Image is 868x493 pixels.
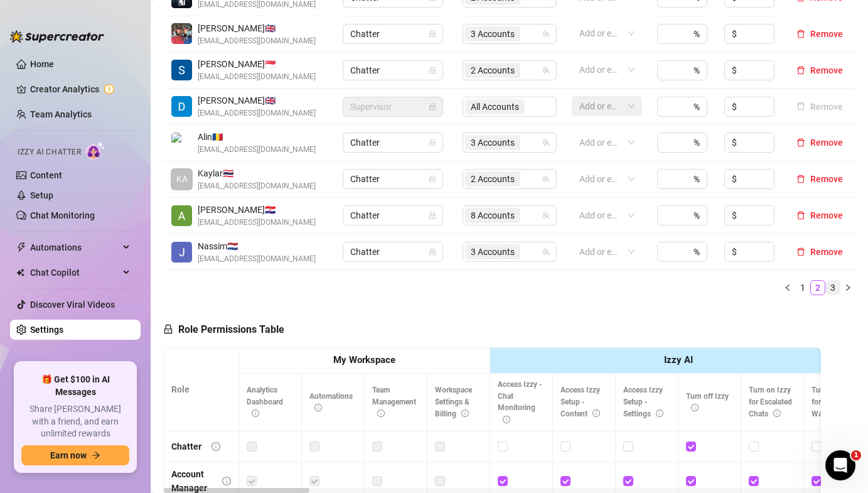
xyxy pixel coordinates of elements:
span: lock [429,67,436,74]
span: Chatter [350,206,436,225]
span: delete [796,30,805,38]
button: Remove [791,63,848,78]
li: 2 [810,280,825,295]
span: 2 Accounts [471,172,515,186]
img: AI Chatter [86,141,105,160]
span: team [542,67,550,74]
span: Automations [30,237,119,257]
strong: My Workspace [333,354,395,366]
a: Team Analytics [30,109,92,119]
span: arrow-right [92,451,100,460]
span: Kaylar 🇹🇭 [198,166,316,180]
span: Access Izzy Setup - Content [560,386,600,418]
span: Chatter [350,24,436,43]
span: Chatter [350,170,436,188]
span: Team Management [372,386,416,418]
span: Turn off Izzy [686,392,729,413]
span: [EMAIL_ADDRESS][DOMAIN_NAME] [198,107,316,119]
span: Remove [810,138,843,148]
span: Turn on Izzy for Time Wasters [812,386,854,418]
span: info-circle [773,409,781,417]
button: Remove [791,244,848,259]
span: delete [796,211,805,220]
span: delete [796,175,805,183]
button: Remove [791,208,848,223]
span: info-circle [592,409,600,417]
span: Access Izzy - Chat Monitoring [498,380,542,425]
a: Discover Viral Videos [30,300,115,310]
button: Earn nowarrow-right [21,445,129,465]
span: lock [429,175,436,183]
span: Chatter [350,133,436,152]
span: 3 Accounts [471,245,515,259]
iframe: Intercom live chat [825,450,855,480]
span: [PERSON_NAME] 🇸🇬 [198,57,316,71]
button: Remove [791,26,848,41]
img: Alin [171,133,192,153]
a: Chat Monitoring [30,210,95,220]
span: info-circle [377,409,385,417]
span: lock [429,103,436,111]
span: Automations [309,392,353,413]
span: 🎁 Get $100 in AI Messages [21,374,129,398]
span: Chatter [350,242,436,261]
button: left [780,280,795,295]
span: 2 Accounts [471,63,515,77]
img: Nassim [171,242,192,263]
button: Remove [791,99,848,114]
span: [EMAIL_ADDRESS][DOMAIN_NAME] [198,217,316,229]
span: [EMAIL_ADDRESS][DOMAIN_NAME] [198,253,316,265]
span: Alin 🇷🇴 [198,130,316,144]
img: William Jordan [171,23,192,44]
strong: Izzy AI [664,354,693,366]
span: lock [429,139,436,146]
span: team [542,175,550,183]
li: Next Page [840,280,855,295]
span: lock [429,30,436,38]
span: 2 Accounts [465,63,520,78]
span: Izzy AI Chatter [18,146,81,158]
span: [EMAIL_ADDRESS][DOMAIN_NAME] [198,144,316,156]
span: delete [796,247,805,256]
span: Remove [810,29,843,39]
span: Analytics Dashboard [247,386,283,418]
span: lock [429,212,436,219]
span: lock [163,324,173,334]
a: 3 [826,281,840,295]
li: Previous Page [780,280,795,295]
span: left [784,284,791,291]
span: 3 Accounts [471,27,515,41]
span: right [844,284,852,291]
span: Earn now [50,450,87,460]
span: team [542,139,550,146]
img: logo-BBDzfeDw.svg [10,30,104,43]
a: 1 [796,281,810,295]
span: 2 Accounts [465,171,520,187]
span: Nassim 🇳🇱 [198,239,316,253]
th: Role [164,348,239,431]
span: Share [PERSON_NAME] with a friend, and earn unlimited rewards [21,403,129,440]
span: info-circle [656,409,663,417]
span: Chat Copilot [30,263,119,283]
span: info-circle [222,477,231,485]
a: Home [30,59,54,69]
span: info-circle [252,409,259,417]
button: Remove [791,171,848,187]
span: Remove [810,247,843,257]
span: Remove [810,174,843,184]
li: 1 [795,280,810,295]
span: team [542,248,550,256]
span: 3 Accounts [465,26,520,41]
span: [PERSON_NAME] 🇬🇧 [198,94,316,107]
span: info-circle [691,404,699,411]
span: 3 Accounts [465,244,520,259]
h5: Role Permissions Table [163,322,284,337]
a: Creator Analytics exclamation-circle [30,79,131,99]
span: Turn on Izzy for Escalated Chats [749,386,792,418]
button: Remove [791,135,848,150]
span: [EMAIL_ADDRESS][DOMAIN_NAME] [198,71,316,83]
a: Setup [30,190,53,200]
span: Supervisor [350,97,436,116]
span: team [542,212,550,219]
span: thunderbolt [16,242,26,252]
